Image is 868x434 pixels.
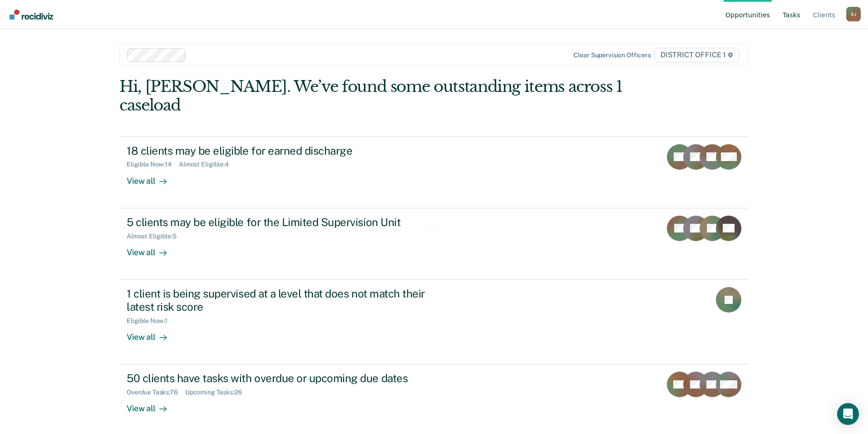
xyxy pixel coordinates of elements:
div: Upcoming Tasks : 26 [185,389,249,396]
div: S J [846,7,861,21]
div: 50 clients have tasks with overdue or upcoming due dates [127,372,445,385]
a: 1 client is being supervised at a level that does not match their latest risk scoreEligible Now:1... [119,280,749,364]
span: DISTRICT OFFICE 1 [655,48,739,62]
div: Eligible Now : 14 [127,161,179,168]
div: Almost Eligible : 4 [179,161,236,168]
div: View all [127,168,178,186]
div: 18 clients may be eligible for earned discharge [127,144,445,157]
button: Profile dropdown button [846,7,861,21]
div: Open Intercom Messenger [837,403,859,425]
div: Hi, [PERSON_NAME]. We’ve found some outstanding items across 1 caseload [119,77,623,115]
div: View all [127,396,178,414]
div: Eligible Now : 1 [127,317,175,325]
img: Recidiviz [10,10,53,20]
div: View all [127,240,178,257]
a: 18 clients may be eligible for earned dischargeEligible Now:14Almost Eligible:4View all [119,136,749,208]
div: Clear supervision officers [573,51,651,59]
a: 5 clients may be eligible for the Limited Supervision UnitAlmost Eligible:5View all [119,208,749,280]
div: 5 clients may be eligible for the Limited Supervision Unit [127,216,445,229]
div: Overdue Tasks : 76 [127,389,185,396]
div: 1 client is being supervised at a level that does not match their latest risk score [127,287,445,313]
div: Almost Eligible : 5 [127,232,184,240]
div: View all [127,324,178,342]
